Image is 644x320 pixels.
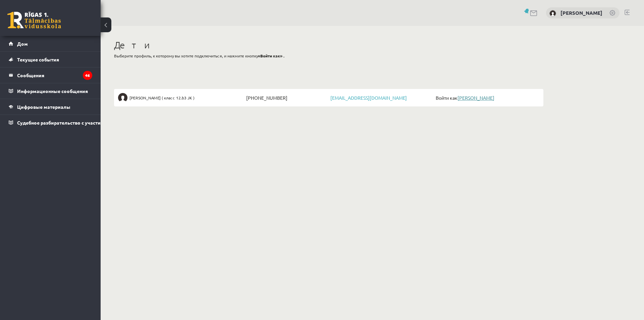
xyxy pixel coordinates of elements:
[118,93,127,102] img: Вероника Пенькова
[549,10,556,17] img: Светлана Пенькова
[17,88,88,94] font: Информационные сообщения
[7,12,61,29] a: Рижская 1-я средняя школа заочного обучения
[9,52,92,67] a: Текущие события
[258,53,285,58] font: «Войти как» .
[114,53,258,58] font: Выберите профиль, к которому вы хотите подключиться, и нажмите кнопку
[129,95,195,100] font: [PERSON_NAME] ( класс 12.b3 JK )
[85,73,90,78] font: 46
[17,41,28,47] font: Дом
[458,95,494,101] a: [PERSON_NAME]
[9,83,92,99] a: Информационные сообщения
[330,95,407,101] a: [EMAIL_ADDRESS][DOMAIN_NAME]
[9,99,92,115] a: Цифровые материалы
[17,120,147,126] font: Судебное разбирательство с участием [PERSON_NAME]
[9,115,92,130] a: Судебное разбирательство с участием [PERSON_NAME]
[9,36,92,51] a: Дом
[560,9,602,16] a: [PERSON_NAME]
[17,104,70,110] font: Цифровые материалы
[246,95,287,101] font: [PHONE_NUMBER]
[114,39,154,50] font: Дети
[9,67,92,83] a: Сообщения46
[17,56,59,62] font: Текущие события
[17,72,44,78] font: Сообщения
[436,95,458,101] font: Войти как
